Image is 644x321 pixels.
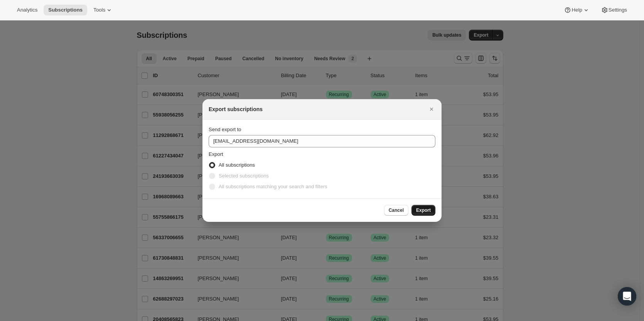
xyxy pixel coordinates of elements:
span: Export [209,151,223,157]
span: Analytics [17,7,37,13]
button: Tools [89,5,118,15]
span: All subscriptions matching your search and filters [219,184,327,189]
button: Help [559,5,594,15]
button: Subscriptions [44,5,87,15]
button: Analytics [12,5,42,15]
span: All subscriptions [219,162,255,168]
span: Send export to [209,127,241,132]
span: Subscriptions [48,7,83,13]
button: Export [411,205,435,216]
span: Selected subscriptions [219,173,269,179]
h2: Export subscriptions [209,105,263,113]
div: Open Intercom Messenger [618,287,636,306]
span: Settings [609,7,627,13]
span: Cancel [389,207,404,213]
button: Settings [596,5,632,15]
button: Cancel [384,205,408,216]
button: Close [426,104,437,115]
span: Tools [93,7,105,13]
span: Help [572,7,582,13]
span: Export [416,207,431,213]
